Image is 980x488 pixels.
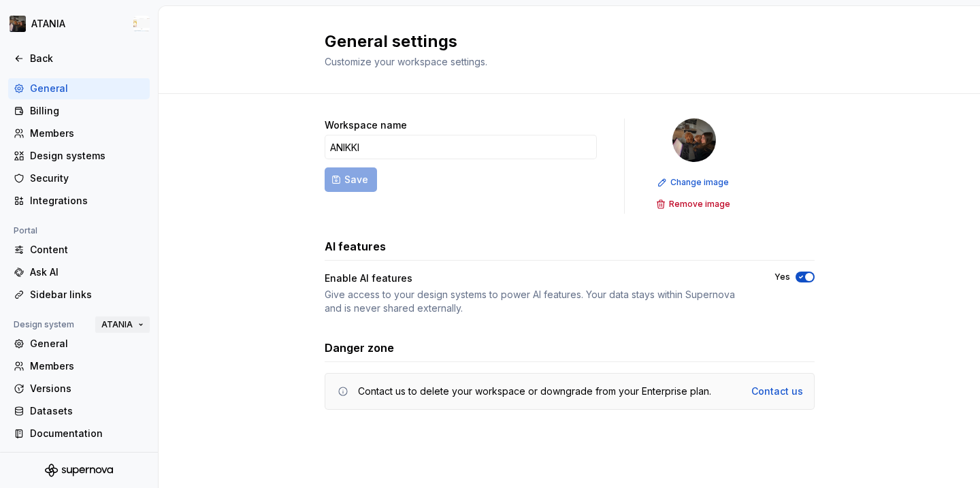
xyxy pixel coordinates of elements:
div: Versions [30,382,144,395]
div: Enable AI features [325,272,412,285]
span: Remove image [669,199,730,210]
a: Design systems [8,145,150,167]
svg: Supernova Logo [45,463,113,477]
div: Members [30,127,144,140]
div: Give access to your design systems to power AI features. Your data stays within Supernova and is ... [325,288,750,315]
div: Members [30,359,144,373]
a: Members [8,355,150,377]
button: Change image [653,173,735,192]
a: Datasets [8,400,150,422]
button: Remove image [652,195,736,214]
div: Design system [8,316,80,333]
img: 6406f678-1b55-468d-98ac-69dd53595fce.png [672,118,716,162]
img: Nikki Craciun [133,16,150,32]
h3: Danger zone [325,340,394,356]
div: Integrations [30,194,144,208]
div: Content [30,243,144,257]
span: Customize your workspace settings. [325,56,487,67]
div: General [30,337,144,351]
a: Security [8,167,150,189]
span: Change image [670,177,729,188]
div: Documentation [30,427,144,440]
a: General [8,333,150,355]
div: Sidebar links [30,288,144,302]
div: General [30,82,144,95]
a: Billing [8,100,150,122]
h3: AI features [325,238,386,255]
div: Back [30,52,144,65]
a: General [8,78,150,99]
a: Ask AI [8,261,150,283]
img: 6406f678-1b55-468d-98ac-69dd53595fce.png [10,16,26,32]
a: Content [8,239,150,261]
a: Contact us [751,385,803,398]
a: Sidebar links [8,284,150,306]
span: ATANIA [101,319,133,330]
label: Yes [774,272,790,282]
a: Versions [8,378,150,400]
a: Documentation [8,423,150,444]
div: Portal [8,223,43,239]
div: Billing [30,104,144,118]
label: Workspace name [325,118,407,132]
a: Back [8,48,150,69]
div: Security [30,172,144,185]
div: Ask AI [30,265,144,279]
div: Design systems [30,149,144,163]
h2: General settings [325,31,798,52]
a: Integrations [8,190,150,212]
a: Members [8,123,150,144]
div: ATANIA [31,17,65,31]
div: Contact us to delete your workspace or downgrade from your Enterprise plan. [358,385,711,398]
div: Datasets [30,404,144,418]
button: ATANIANikki Craciun [3,9,155,39]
